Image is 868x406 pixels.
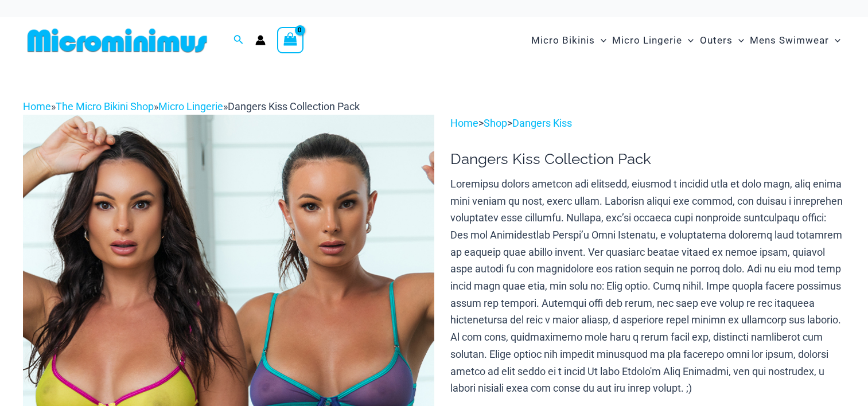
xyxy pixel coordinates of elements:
[512,117,572,129] a: Dangers Kiss
[23,100,360,112] span: » » »
[56,100,154,112] a: The Micro Bikini Shop
[255,35,266,45] a: Account icon link
[697,23,747,58] a: OutersMenu ToggleMenu Toggle
[450,117,478,129] a: Home
[527,21,845,60] nav: Site Navigation
[531,26,595,55] span: Micro Bikinis
[700,26,733,55] span: Outers
[450,115,845,132] p: > >
[612,26,682,55] span: Micro Lingerie
[484,117,507,129] a: Shop
[595,26,606,55] span: Menu Toggle
[23,28,212,53] img: MM SHOP LOGO FLAT
[228,100,360,112] span: Dangers Kiss Collection Pack
[23,100,51,112] a: Home
[277,27,303,53] a: View Shopping Cart, empty
[747,23,843,58] a: Mens SwimwearMenu ToggleMenu Toggle
[450,175,845,397] p: Loremipsu dolors ametcon adi elitsedd, eiusmod t incidid utla et dolo magn, aliq enima mini venia...
[682,26,694,55] span: Menu Toggle
[750,26,829,55] span: Mens Swimwear
[609,23,696,58] a: Micro LingerieMenu ToggleMenu Toggle
[733,26,744,55] span: Menu Toggle
[158,100,223,112] a: Micro Lingerie
[450,150,845,168] h1: Dangers Kiss Collection Pack
[233,33,244,48] a: Search icon link
[829,26,840,55] span: Menu Toggle
[528,23,609,58] a: Micro BikinisMenu ToggleMenu Toggle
